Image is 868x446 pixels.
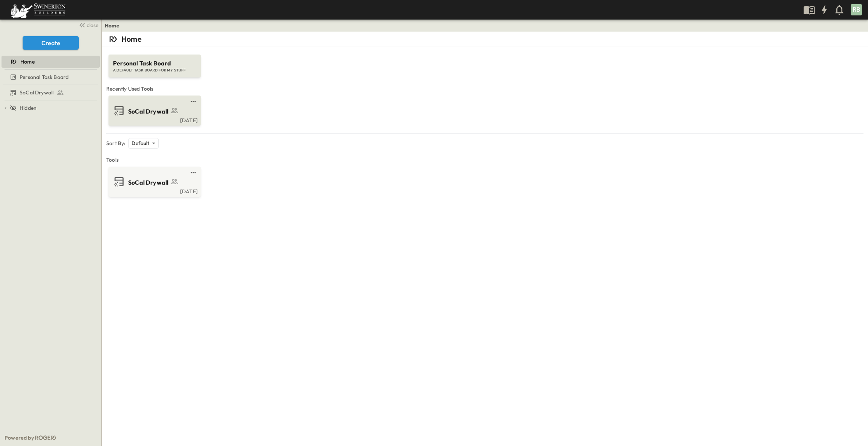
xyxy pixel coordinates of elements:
[189,168,198,177] button: test
[850,3,863,16] button: RB
[20,104,37,112] span: Hidden
[131,140,149,147] p: Default
[110,176,198,188] a: SoCal Drywall
[106,85,863,93] span: Recently Used Tools
[110,188,198,194] a: [DATE]
[851,4,862,15] div: RB
[106,140,125,147] p: Sort By:
[2,71,100,83] div: Personal Task Boardtest
[87,21,98,29] span: close
[20,58,35,65] span: Home
[2,86,100,99] div: SoCal Drywalltest
[121,34,142,44] p: Home
[106,156,863,164] span: Tools
[128,107,168,116] span: SoCal Drywall
[2,72,98,82] a: Personal Task Board
[110,117,198,123] a: [DATE]
[113,59,196,68] span: Personal Task Board
[108,47,202,77] a: Personal Task BoardA DEFAULT TASK BOARD FOR MY STUFF
[9,2,67,18] img: 6c363589ada0b36f064d841b69d3a419a338230e66bb0a533688fa5cc3e9e735.png
[76,20,100,30] button: close
[128,178,168,187] span: SoCal Drywall
[2,56,98,67] a: Home
[189,97,198,106] button: test
[20,89,53,96] span: SoCal Drywall
[110,105,198,117] a: SoCal Drywall
[113,68,196,73] span: A DEFAULT TASK BOARD FOR MY STUFF
[105,22,124,29] nav: breadcrumbs
[20,73,69,81] span: Personal Task Board
[128,138,158,149] div: Default
[23,36,79,50] button: Create
[105,22,119,29] a: Home
[2,87,98,98] a: SoCal Drywall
